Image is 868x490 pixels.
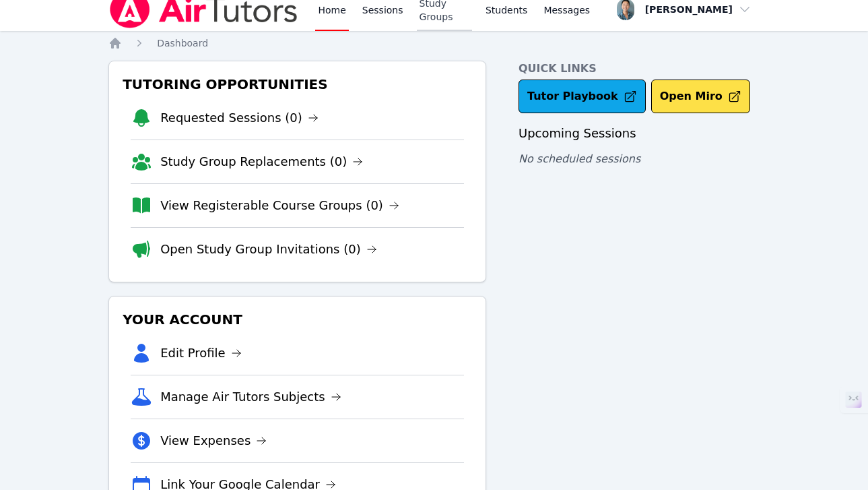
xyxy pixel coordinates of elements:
a: Requested Sessions (0) [160,109,319,127]
span: No scheduled sessions [519,152,640,165]
button: Open Miro [651,80,750,113]
a: View Registerable Course Groups (0) [160,196,399,215]
h4: Quick Links [519,61,760,77]
h3: Tutoring Opportunities [120,72,475,96]
a: Open Study Group Invitations (0) [160,240,377,259]
h3: Upcoming Sessions [519,124,760,143]
nav: Breadcrumb [108,36,760,50]
span: Messages [543,3,590,17]
a: Manage Air Tutors Subjects [160,388,341,406]
a: Dashboard [157,36,208,50]
a: View Expenses [160,431,267,450]
a: Study Group Replacements (0) [160,152,363,171]
span: Dashboard [157,38,208,49]
h3: Your Account [120,307,475,332]
a: Edit Profile [160,344,242,363]
a: Tutor Playbook [519,80,646,113]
